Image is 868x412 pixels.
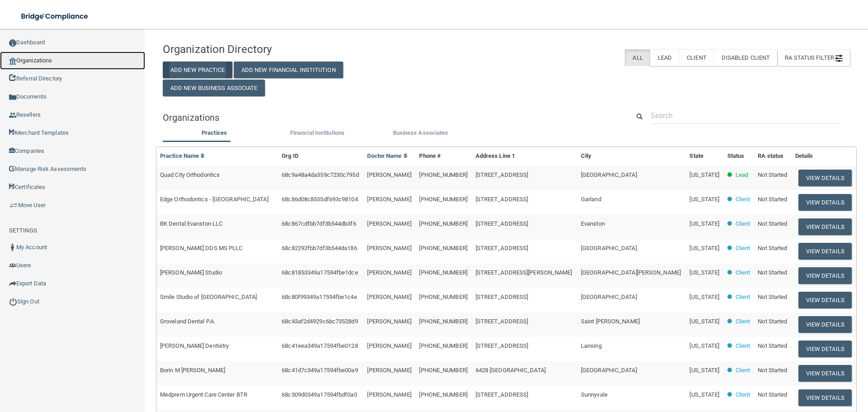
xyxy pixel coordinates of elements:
[476,196,528,203] span: [STREET_ADDRESS]
[736,267,750,278] p: Client
[282,171,359,178] span: 68c9a48a4da359c7230c795d
[419,391,467,398] span: [PHONE_NUMBER]
[367,391,411,398] span: [PERSON_NAME]
[270,128,364,138] label: Financial Institutions
[290,129,344,136] span: Financial Institutions
[476,171,528,178] span: [STREET_ADDRESS]
[798,341,852,357] button: View Details
[419,171,467,178] span: [PHONE_NUMBER]
[419,269,467,276] span: [PHONE_NUMBER]
[9,112,16,119] img: ic_reseller.de258add.png
[9,298,17,306] img: ic_power_dark.7ecde6b1.png
[798,316,852,333] button: View Details
[714,49,778,66] label: Disabled Client
[689,171,719,178] span: [US_STATE]
[9,225,37,236] label: SETTINGS
[758,220,787,227] span: Not Started
[9,201,18,210] img: briefcase.64adab9b.png
[282,269,358,276] span: 68c81853349a17594fbe1dce
[163,128,266,141] li: Practices
[367,367,411,374] span: [PERSON_NAME]
[689,318,719,325] span: [US_STATE]
[689,342,719,349] span: [US_STATE]
[798,292,852,308] button: View Details
[758,269,787,276] span: Not Started
[758,245,787,251] span: Not Started
[476,318,528,325] span: [STREET_ADDRESS]
[419,318,467,325] span: [PHONE_NUMBER]
[736,194,750,205] p: Client
[577,147,686,166] th: City
[712,348,857,384] iframe: Drift Widget Chat Controller
[282,391,357,398] span: 68c309d0349a17594fbdf0a0
[736,292,750,303] p: Client
[689,269,719,276] span: [US_STATE]
[581,196,601,203] span: Garland
[476,367,546,374] span: 6428 [GEOGRAPHIC_DATA]
[798,243,852,260] button: View Details
[689,196,719,203] span: [US_STATE]
[367,294,411,300] span: [PERSON_NAME]
[160,220,222,227] span: BK Dental Evanston LLC
[163,113,616,123] h5: Organizations
[163,62,232,78] button: Add New Practice
[282,294,357,300] span: 68c80f99349a17594fbe1c4e
[160,294,257,300] span: Smile Studio of [GEOGRAPHIC_DATA]
[581,220,605,227] span: Evanston
[415,147,472,166] th: Phone #
[373,128,467,138] label: Business Associates
[736,243,750,254] p: Client
[754,147,791,166] th: RA status
[581,269,681,276] span: [GEOGRAPHIC_DATA][PERSON_NAME]
[736,389,750,400] p: Client
[367,342,411,349] span: [PERSON_NAME]
[9,280,16,287] img: icon-export.b9366987.png
[798,389,852,406] button: View Details
[160,152,205,159] a: Practice Name
[369,128,472,141] li: Business Associate
[14,7,97,26] img: bridge_compliance_login_screen.278c3ca4.svg
[581,245,637,251] span: [GEOGRAPHIC_DATA]
[163,80,265,96] button: Add New Business Associate
[167,128,261,138] label: Practices
[476,391,528,398] span: [STREET_ADDRESS]
[419,367,467,374] span: [PHONE_NUMBER]
[581,294,637,300] span: [GEOGRAPHIC_DATA]
[798,194,852,211] button: View Details
[798,267,852,284] button: View Details
[160,318,215,325] span: Groveland Dental P.A.
[367,220,411,227] span: [PERSON_NAME]
[419,294,467,300] span: [PHONE_NUMBER]
[160,391,247,398] span: Medprem Urgent Care Center BTR
[234,62,343,78] button: Add New Financial Institution
[472,147,577,166] th: Address Line 1
[160,196,269,203] span: Edge Orthodontics - [GEOGRAPHIC_DATA]
[724,147,755,166] th: Status
[282,220,356,227] span: 68c867cdfbb7df3b544db3f6
[581,318,640,325] span: Saint [PERSON_NAME]
[581,171,637,178] span: [GEOGRAPHIC_DATA]
[736,316,750,327] p: Client
[476,245,528,251] span: [STREET_ADDRESS]
[689,245,719,251] span: [US_STATE]
[282,196,358,203] span: 68c86d08c8555df693c98104
[9,262,16,269] img: icon-users.e205127d.png
[282,245,357,251] span: 68c82292fbb7df3b544da186
[160,245,243,251] span: [PERSON_NAME] DDS MS PLLC
[758,342,787,349] span: Not Started
[202,129,227,136] span: Practices
[367,245,411,251] span: [PERSON_NAME]
[9,94,16,101] img: icon-documents.8dae5593.png
[689,367,719,374] span: [US_STATE]
[393,129,448,136] span: Business Associates
[367,269,411,276] span: [PERSON_NAME]
[758,294,787,300] span: Not Started
[419,342,467,349] span: [PHONE_NUMBER]
[476,294,528,300] span: [STREET_ADDRESS]
[163,43,383,55] h4: Organization Directory
[160,367,225,374] span: Borin M [PERSON_NAME]
[581,391,608,398] span: Sunnyvale
[736,218,750,229] p: Client
[367,171,411,178] span: [PERSON_NAME]
[785,54,843,61] span: RA Status Filter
